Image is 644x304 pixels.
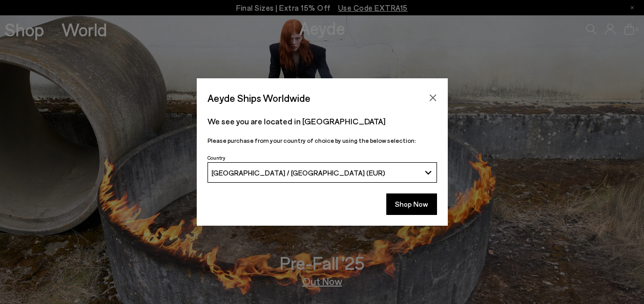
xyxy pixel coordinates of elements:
[207,115,437,127] p: We see you are located in [GEOGRAPHIC_DATA]
[386,193,437,215] button: Shop Now
[207,155,225,161] span: Country
[207,136,437,145] p: Please purchase from your country of choice by using the below selection:
[207,89,310,107] span: Aeyde Ships Worldwide
[425,90,441,105] button: Close
[212,168,385,177] span: [GEOGRAPHIC_DATA] / [GEOGRAPHIC_DATA] (EUR)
